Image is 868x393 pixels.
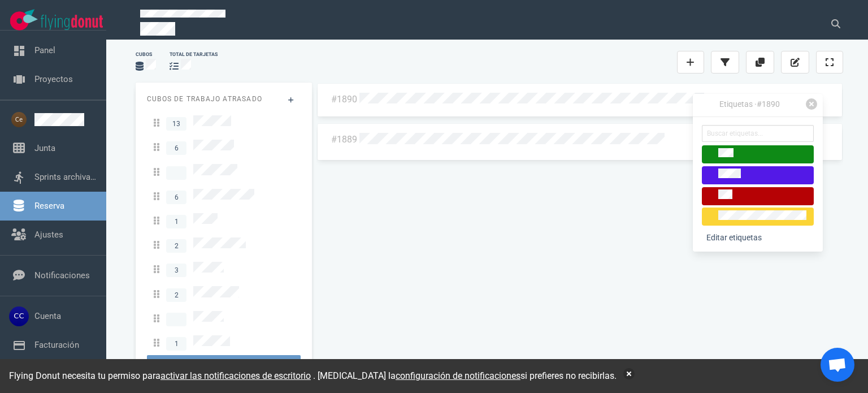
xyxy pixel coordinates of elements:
[702,125,814,142] input: Buscar etiquetas...
[147,233,301,257] a: 2
[757,100,780,109] font: #1890
[821,348,854,382] a: Chat abierto
[147,135,301,159] a: 6
[175,266,179,274] font: 3
[147,331,301,355] a: 1
[147,355,301,379] a: 1
[160,370,311,381] font: activar las notificaciones de escritorio
[331,134,357,145] a: #1889
[9,370,160,381] font: Flying Donut necesita tu permiso para
[34,340,79,350] a: Facturación
[34,45,55,55] a: Panel
[147,209,301,233] a: 1
[175,242,179,250] font: 2
[41,15,103,30] img: Logotipo de texto de Flying Donut
[34,201,64,211] a: Reserva
[34,172,105,182] a: Sprints archivados
[172,120,180,128] font: 13
[175,193,179,201] font: 6
[147,95,262,103] font: Cubos de trabajo atrasado
[170,51,218,57] font: total de tarjetas
[331,94,357,105] a: #1890
[147,282,301,306] a: 2
[719,100,757,109] font: Etiquetas ·
[175,218,179,226] font: 1
[147,184,301,209] a: 6
[34,143,55,153] a: Junta
[396,370,520,381] a: configuración de notificaciones
[175,291,179,299] font: 2
[175,144,179,152] font: 6
[175,340,179,348] font: 1
[706,233,762,242] font: Editar etiquetas
[34,230,63,240] a: Ajustes
[520,370,617,381] font: si prefieres no recibirlas.
[313,370,396,381] font: . [MEDICAL_DATA] la
[147,257,301,282] a: 3
[34,74,73,84] a: Proyectos
[136,51,152,57] font: Cubos
[147,111,301,135] a: 13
